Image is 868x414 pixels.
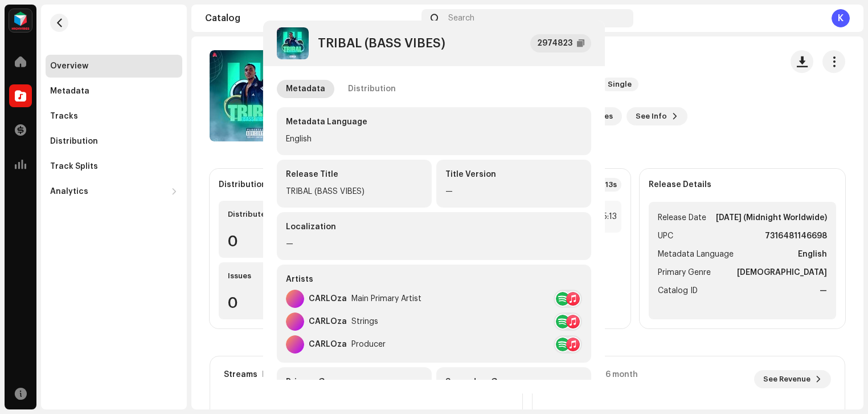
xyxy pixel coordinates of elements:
div: Title Version [445,169,582,180]
div: 2974823 [537,36,572,50]
div: Secondary Genre [445,376,582,388]
div: Strings [351,317,378,326]
div: — [286,237,582,251]
div: CARLOza [309,340,347,349]
div: TRIBAL (BASS VIBES) [286,185,423,198]
div: Artists [286,274,582,285]
div: Distribution [348,80,396,98]
div: CARLOza [309,294,347,303]
div: Metadata Language [286,116,582,128]
div: TRIBAL (BASS VIBES) [318,36,445,50]
div: English [286,132,582,146]
div: — [445,185,582,198]
img: f8561f16-282d-4da3-be42-532c8f630667 [277,27,309,59]
div: Primary Genre [286,376,423,388]
div: Release Title [286,169,423,180]
div: Metadata [286,80,325,98]
div: Main Primary Artist [351,294,421,303]
div: Producer [351,340,386,349]
div: Localization [286,221,582,233]
div: CARLOza [309,317,347,326]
